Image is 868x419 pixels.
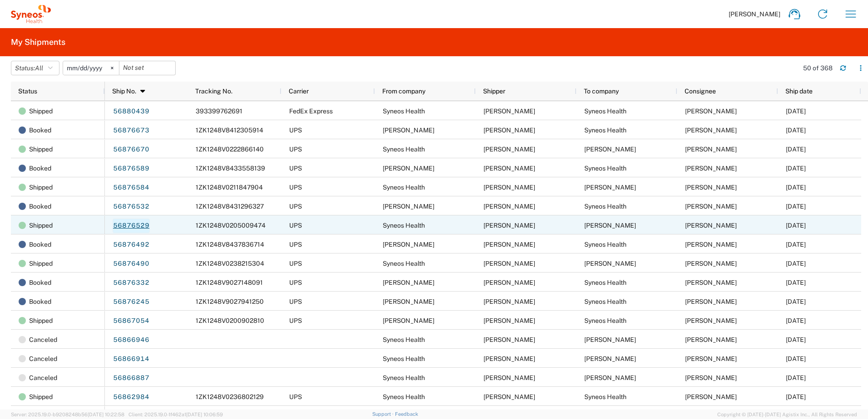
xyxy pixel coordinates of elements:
span: Ship No. [112,88,136,95]
span: UPS [289,393,302,400]
span: Syneos Health [584,317,626,324]
span: 09/18/2025 [786,336,806,343]
span: Shipped [29,387,53,406]
span: Syneos Health [383,222,425,229]
span: Adesola Ford [584,374,636,381]
span: Chris Bidetti [383,165,434,172]
span: 1ZK1248V8433558139 [196,165,265,172]
span: Syneos Health [584,279,626,286]
span: 09/19/2025 [786,203,806,210]
a: 56867054 [113,314,150,328]
span: FedEx Express [289,107,333,115]
span: Shipped [29,140,53,159]
span: 09/19/2025 [786,241,806,248]
span: 1ZK1248V0211847904 [196,184,263,191]
span: Copyright © [DATE]-[DATE] Agistix Inc., All Rights Reserved [717,410,857,419]
span: Kelley Doonan [584,260,636,267]
span: Syneos Health [383,393,425,400]
span: Aaron Dixon [383,298,434,305]
span: Booked [29,273,51,292]
span: 1ZK1248V0200902810 [196,317,264,324]
span: UPS [289,203,302,210]
span: Chris Carpenter [685,241,737,248]
span: Chris Carpenter [483,222,535,229]
span: 09/19/2025 [786,222,806,229]
a: Support [372,411,395,417]
span: 09/18/2025 [786,374,806,381]
a: 56876589 [113,161,150,176]
span: Kelley Doonan [383,241,434,248]
span: Booked [29,121,51,140]
span: Chris Bidetti [685,184,737,191]
span: 1ZK1248V8437836714 [196,241,264,248]
span: Booked [29,159,51,178]
span: Chris Carpenter [685,127,737,134]
span: Syneos Health [383,355,425,362]
a: 56876584 [113,180,150,195]
input: Not set [119,61,175,75]
span: Canceled [29,349,57,368]
span: UPS [289,260,302,267]
span: Robbin Merritt [584,146,636,153]
span: Adesola Ford [584,222,636,229]
a: 56876490 [113,257,150,271]
span: Syneos Health [584,127,626,134]
span: UPS [289,146,302,153]
span: Status [18,88,37,95]
a: 56880439 [113,104,150,119]
span: Chris Carpenter [685,165,737,172]
span: Adesola Ford [383,203,434,210]
span: 09/18/2025 [786,393,806,400]
a: 56876532 [113,200,150,214]
span: Robbin Merritt [383,127,434,134]
span: Booked [29,292,51,311]
span: Chris Carpenter [685,279,737,286]
span: From company [382,88,425,95]
span: 1ZK1248V9027941250 [196,298,264,305]
span: Luis Sanguinetti [685,393,737,400]
span: Syneos Health [383,336,425,343]
button: Status:All [11,61,59,75]
span: Robbin Merritt [584,336,636,343]
span: 09/19/2025 [786,127,806,134]
a: 56876529 [113,219,150,233]
a: Feedback [395,411,418,417]
span: Syneos Health [584,241,626,248]
span: Shipped [29,311,53,330]
span: 09/19/2025 [786,146,806,153]
span: 1ZK1248V8412305914 [196,127,263,134]
span: Kelley Doonan [685,260,737,267]
span: Chris Carpenter [685,203,737,210]
span: Chris Bidetti [584,184,636,191]
span: Chris Carpenter [483,184,535,191]
span: Syneos Health [584,393,626,400]
span: 1ZK1248V0205009474 [196,222,266,229]
span: 1ZK1248V0222866140 [196,146,264,153]
span: Robbin Merritt [685,336,737,343]
a: 56866946 [113,333,150,347]
a: 56876670 [113,142,150,157]
span: 09/18/2025 [786,317,806,324]
span: 09/19/2025 [786,184,806,191]
span: 09/19/2025 [786,165,806,172]
span: Shipper [483,88,505,95]
span: 1ZK1248V0238215304 [196,260,264,267]
span: 09/19/2025 [786,298,806,305]
span: Carrier [289,88,309,95]
span: Chris Bidetti [584,355,636,362]
span: 393399762691 [196,107,242,115]
span: UPS [289,298,302,305]
span: [DATE] 10:06:59 [186,412,223,417]
span: Adesola Ford [483,203,535,210]
span: Syneos Health [383,374,425,381]
span: Chris Carpenter [483,146,535,153]
span: Booked [29,197,51,216]
span: Consignee [685,88,716,95]
span: Chris Carpenter [685,298,737,305]
span: Chris Carpenter [483,393,535,400]
span: 09/19/2025 [786,107,806,115]
span: Chris Carpenter [483,336,535,343]
span: Chris Carpenter [685,317,737,324]
a: 56876492 [113,238,150,252]
span: Booked [29,235,51,254]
